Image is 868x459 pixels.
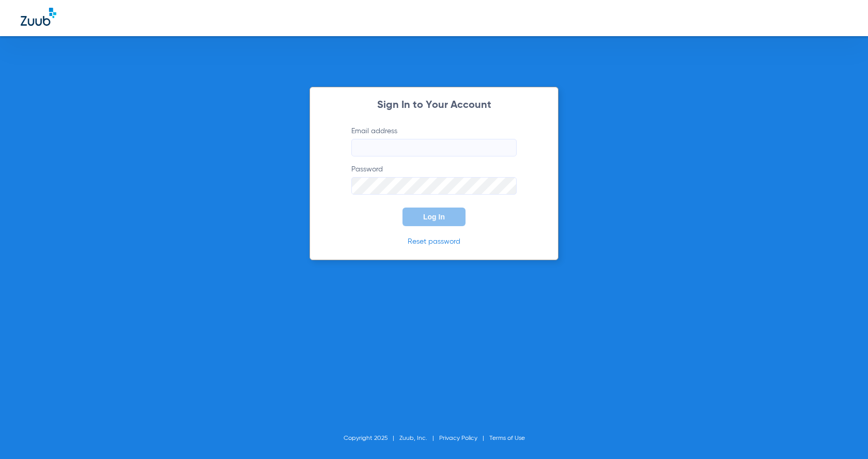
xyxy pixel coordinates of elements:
[336,100,532,110] h2: Sign In to Your Account
[351,126,517,156] label: Email address
[439,435,477,441] a: Privacy Policy
[408,238,460,245] a: Reset password
[21,8,56,26] img: Zuub Logo
[344,433,399,444] li: Copyright 2025
[423,213,445,221] span: Log In
[351,177,517,195] input: Password
[351,139,517,156] input: Email address
[402,208,466,226] button: Log In
[399,433,439,444] li: Zuub, Inc.
[489,435,525,441] a: Terms of Use
[351,164,517,195] label: Password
